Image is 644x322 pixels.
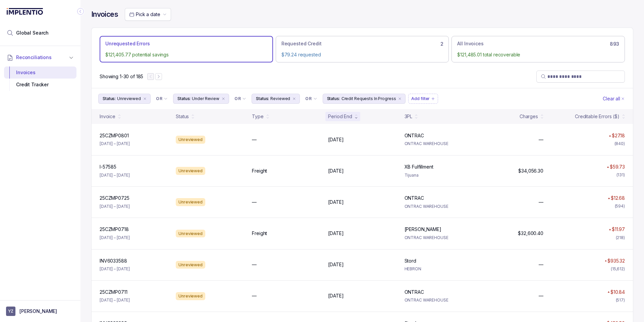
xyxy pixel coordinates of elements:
p: Status: [177,95,191,102]
button: User initials[PERSON_NAME] [6,307,74,316]
p: ONTRAC WAREHOUSE [405,297,473,304]
p: Status: [327,95,340,102]
div: Invoices [9,66,71,79]
div: Unreviewed [176,136,205,144]
div: (594) [615,203,625,210]
div: (517) [616,297,625,304]
p: — [539,136,543,143]
p: [DATE] – [DATE] [100,234,130,241]
p: $12.68 [611,195,625,201]
p: ONTRAC [405,195,424,201]
img: red pointer upwards [609,135,611,137]
p: [DATE] [328,168,343,174]
p: [PERSON_NAME] [19,308,57,315]
p: 25CZMP0725 [100,195,129,201]
p: Add filter [411,95,430,102]
div: Credit Tracker [9,79,71,91]
p: Clear all [603,95,620,102]
p: Credit Requests In Progress [341,95,396,102]
p: $935.32 [607,258,625,264]
p: OR [305,96,312,101]
img: red pointer upwards [607,291,609,293]
p: [PERSON_NAME] [405,226,441,233]
ul: Filter Group [98,94,601,104]
img: red pointer upwards [607,166,609,168]
p: — [539,199,543,205]
span: Reconciliations [16,54,52,61]
div: remove content [397,96,402,101]
p: All Invoices [457,40,483,47]
li: Filter Chip Connector undefined [234,96,246,101]
p: Stord [405,258,416,264]
div: remove content [221,96,226,101]
div: Unreviewed [176,292,205,300]
p: Showing 1-30 of 185 [100,73,143,80]
p: — [539,261,543,268]
p: $11.97 [612,226,625,233]
p: [DATE] – [DATE] [100,203,130,210]
p: 25CZMP0718 [100,226,129,233]
p: [DATE] – [DATE] [100,266,130,272]
div: remove content [142,96,148,101]
p: Status: [256,95,269,102]
p: — [252,199,257,205]
p: ONTRAC [405,132,424,139]
div: Collapse Icon [76,7,85,15]
p: [DATE] [328,199,343,205]
span: User initials [6,307,15,316]
p: — [252,292,257,299]
p: Freight [252,168,267,174]
p: [DATE] [328,136,343,143]
p: $27.18 [612,132,625,139]
p: OR [234,96,241,101]
button: Filter Chip Unreviewed [98,94,151,104]
div: Period End [328,113,352,120]
div: Charges [520,113,538,120]
p: [DATE] – [DATE] [100,140,130,147]
div: remove content [291,96,297,101]
p: Tijuana [405,172,473,179]
ul: Action Tab Group [100,36,625,62]
button: Clear Filters [601,94,626,104]
p: [DATE] [328,292,343,299]
span: Global Search [16,30,49,36]
p: XB Fulfillment [405,164,433,170]
button: Filter Chip Credit Requests In Progress [323,94,406,104]
button: Filter Chip Connector undefined [232,94,249,103]
p: Requested Credit [281,40,322,47]
p: 25CZMP0711 [100,289,127,295]
li: Filter Chip Connector undefined [305,96,317,101]
button: Filter Chip Under Review [173,94,229,104]
div: Unreviewed [176,198,205,206]
img: red pointer upwards [605,260,607,262]
p: ONTRAC WAREHOUSE [405,203,473,210]
div: Creditable Errors ($) [575,113,620,120]
p: 25CZMP0801 [100,132,129,139]
p: ONTRAC [405,289,424,295]
p: Under Review [192,95,219,102]
p: ONTRAC WAREHOUSE [405,234,473,241]
p: $32,600.40 [518,230,543,237]
p: INV6033588 [100,258,127,264]
p: $79.24 requested [281,51,443,58]
button: Filter Chip Connector undefined [303,94,320,103]
p: HEBRON [405,266,473,272]
div: Type [252,113,263,120]
button: Filter Chip Reviewed [252,94,300,104]
p: ONTRAC WAREHOUSE [405,140,473,147]
p: Freight [252,230,267,237]
p: [DATE] – [DATE] [100,172,130,179]
div: Status [176,113,189,120]
p: — [252,261,257,268]
p: Unrequested Errors [105,40,150,47]
span: Pick a date [136,11,160,17]
li: Filter Chip Connector undefined [156,96,168,101]
img: red pointer upwards [609,229,611,230]
button: Filter Chip Add filter [408,94,438,104]
button: Date Range Picker [125,8,171,21]
div: Remaining page entries [100,73,143,80]
div: (218) [616,234,625,241]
